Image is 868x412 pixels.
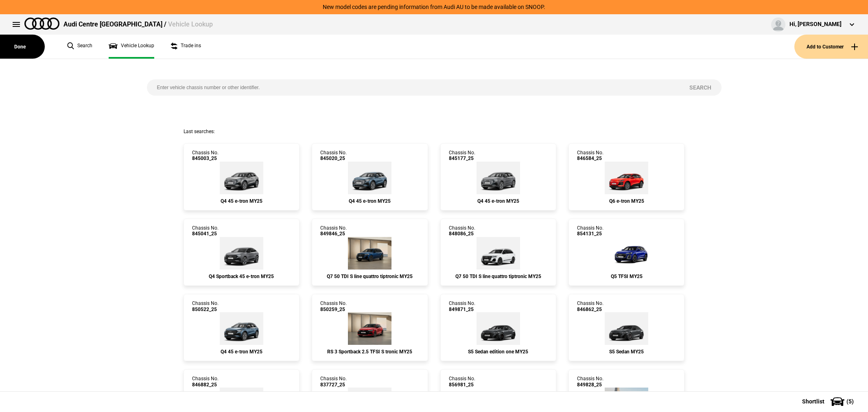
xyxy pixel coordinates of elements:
[184,129,215,134] span: Last searches:
[577,150,603,162] div: Chassis No.
[171,35,201,59] a: Trade ins
[320,150,347,162] div: Chassis No.
[577,382,603,388] span: 849828_25
[67,35,92,59] a: Search
[449,300,475,312] div: Chassis No.
[320,382,347,388] span: 837727_25
[320,307,347,312] span: 850259_25
[449,231,475,237] span: 848086_25
[846,399,854,404] span: ( 5 )
[24,18,59,30] img: audi.png
[605,312,648,345] img: Audi_FU2S5Y_25S_GX_6Y6Y_PAH_5MK_WA2_PQ7_8RT_PYH_PWO_3FP_F19_(Nadin:_3FP_5MK_8RT_C85_F19_PAH_PQ7_P...
[320,225,347,237] div: Chassis No.
[577,156,603,161] span: 846584_25
[577,231,603,237] span: 854131_25
[577,349,676,355] div: S5 Sedan MY25
[794,35,868,59] button: Add to Customer
[192,307,219,312] span: 850522_25
[63,20,213,29] div: Audi Centre [GEOGRAPHIC_DATA] /
[477,237,520,270] img: Audi_4MQCN2_25_EI_2Y2Y_WC7_WA7_PAH_N0Q_54K_(Nadin:_54K_C93_N0Q_PAH_WA7_WC7)_ext.png
[192,150,219,162] div: Chassis No.
[320,376,347,388] div: Chassis No.
[449,376,475,388] div: Chassis No.
[449,198,548,204] div: Q4 45 e-tron MY25
[320,349,419,355] div: RS 3 Sportback 2.5 TFSI S tronic MY25
[220,312,263,345] img: Audi_F4BA53_25_BH_5Y5Y_3FU_4ZD_WA7_3S2_FB5_99N_PY5_PYY_(Nadin:_3FU_3S2_4ZD_6FJ_99N_C18_FB5_PY5_PY...
[192,198,291,204] div: Q4 45 e-tron MY25
[602,237,651,270] img: Audi_GUBAZG_25_FW_6I6I_3FU_WA9_PYH_(Nadin:_3FU_C56_PYH_WA9)_ext.png
[192,382,219,388] span: 846882_25
[802,399,824,404] span: Shortlist
[320,156,347,161] span: 845020_25
[320,198,419,204] div: Q4 45 e-tron MY25
[192,225,219,237] div: Chassis No.
[220,237,263,270] img: Audi_F4NA53_25_AO_C2C2_4ZD_WA7_WA2_6FJ_PY5_PYY_QQ9_55K_(Nadin:_4ZD_55K_6FJ_C18_PY5_PYY_QQ9_S7E_WA...
[192,231,219,237] span: 845041_25
[789,20,842,28] div: Hi, [PERSON_NAME]
[348,312,391,345] img: Audi_8YFRWY_25_TG_B1B1_WA9_5MB_PEJ_5J5_64U_(Nadin:_5J5_5MB_64U_C48_PEJ_S7K_WA9)_ext.png
[679,79,722,96] button: Search
[320,274,419,279] div: Q7 50 TDI S line quattro tiptronic MY25
[192,300,219,312] div: Chassis No.
[449,382,475,388] span: 856981_25
[605,162,648,194] img: Audi_GFBA1A_25_FW_G1G1_FB5_(Nadin:_C05_FB5_SN8)_ext.png
[577,198,676,204] div: Q6 e-tron MY25
[192,156,219,161] span: 845003_25
[320,300,347,312] div: Chassis No.
[220,162,263,194] img: Audi_F4BA53_25_EI_2L2L_WA7_FB5_PWK_PY5_PYY_2FS_(Nadin:_2FS_C18_FB5_PWK_PY5_PYY_S7E_WA7)_ext.png
[477,162,520,194] img: Audi_F4BA53_25_AO_C2C2__(Nadin:_C18_S7E)_ext.png
[577,307,603,312] span: 846862_25
[348,237,391,270] img: Audi_4MQCN2_25_EI_9W9W_PAH_WA7_WC7_1D1_N0Q_54K_(Nadin:_1D1_54K_C95_N0Q_PAH_WA7_WC7)_ext.png
[192,376,219,388] div: Chassis No.
[348,162,391,194] img: Audi_F4BA53_25_AO_5Y5Y_WA7_FB5_PY5_PYY_(Nadin:_C18_FB5_PY5_PYY_S7E_WA7)_ext.png
[449,349,548,355] div: S5 Sedan edition one MY25
[449,156,475,161] span: 845177_25
[147,79,679,96] input: Enter vehicle chassis number or other identifier.
[449,225,475,237] div: Chassis No.
[449,274,548,279] div: Q7 50 TDI S line quattro tiptronic MY25
[320,231,347,237] span: 849846_25
[192,274,291,279] div: Q4 Sportback 45 e-tron MY25
[449,307,475,312] span: 849871_25
[109,35,154,59] a: Vehicle Lookup
[577,274,676,279] div: Q5 TFSI MY25
[168,20,213,28] span: Vehicle Lookup
[449,150,475,162] div: Chassis No.
[790,391,868,412] button: Shortlist(5)
[477,312,520,345] img: Audi_FU2S5Y_25LE_GX_6Y6Y_PAH_9VS_PYH_3FP_(Nadin:_3FP_9VS_C85_PAH_PYH_SN8)_ext.png
[577,300,603,312] div: Chassis No.
[577,376,603,388] div: Chassis No.
[192,349,291,355] div: Q4 45 e-tron MY25
[577,225,603,237] div: Chassis No.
